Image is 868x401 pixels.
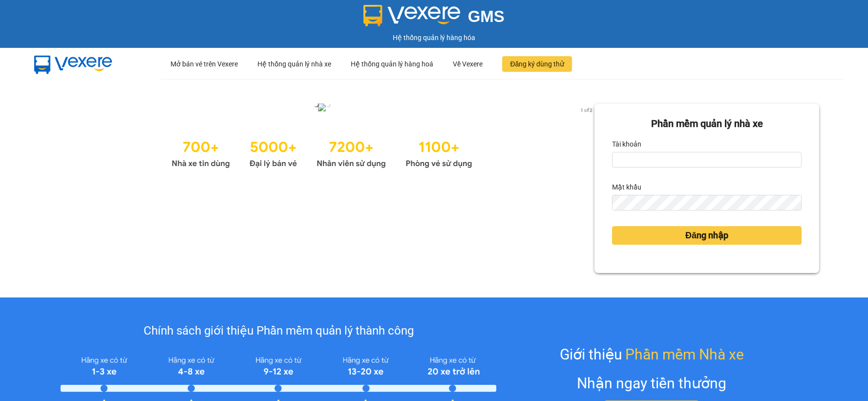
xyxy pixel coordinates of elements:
[612,226,802,245] button: Đăng nhập
[560,343,744,366] div: Giới thiệu
[2,32,866,43] div: Hệ thống quản lý hàng hóa
[363,5,460,26] img: logo 2
[61,322,496,340] div: Chính sách giới thiệu Phần mềm quản lý thành công
[257,48,331,80] div: Hệ thống quản lý nhà xe
[612,179,641,195] label: Mật khẩu
[625,343,744,366] span: Phần mềm Nhà xe
[612,152,802,168] input: Tài khoản
[171,134,472,171] img: Statistics.png
[510,59,564,69] span: Đăng ký dùng thử
[363,15,505,22] a: GMS
[468,7,505,25] span: GMS
[170,48,238,80] div: Mở bán vé trên Vexere
[577,372,726,395] div: Nhận ngay tiền thưởng
[612,136,641,152] label: Tài khoản
[581,104,594,114] button: next slide / item
[685,229,728,242] span: Đăng nhập
[502,56,572,72] button: Đăng ký dùng thử
[314,103,318,106] li: slide item 1
[24,48,122,80] img: mbUUG5Q.png
[612,116,802,131] div: Phần mềm quản lý nhà xe
[453,48,483,80] div: Về Vexere
[351,48,433,80] div: Hệ thống quản lý hàng hoá
[577,104,594,116] p: 1 of 2
[49,104,63,114] button: previous slide / item
[612,195,802,211] input: Mật khẩu
[326,103,330,106] li: slide item 2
